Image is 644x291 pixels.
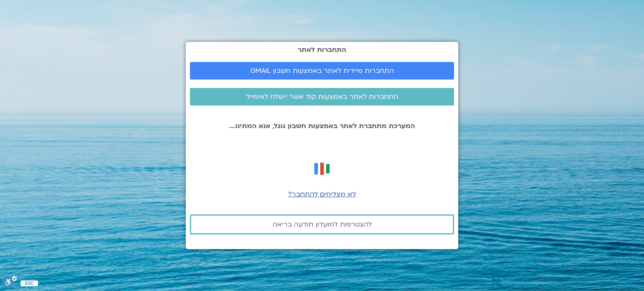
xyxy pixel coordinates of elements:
[190,122,454,130] p: המערכת מתחברת לאתר באמצעות חשבון גוגל, אנא המתינו...
[246,93,398,100] span: התחברות לאתר באמצעות קוד אשר יישלח לאימייל
[190,46,454,54] h2: התחברות לאתר
[250,67,394,75] span: התחברות מיידית לאתר באמצעות חשבון GMAIL
[273,221,372,228] span: להצטרפות למועדון תודעה בריאה
[190,88,454,106] a: התחברות לאתר באמצעות קוד אשר יישלח לאימייל
[190,62,454,80] a: התחברות מיידית לאתר באמצעות חשבון GMAIL
[288,190,356,199] a: לא מצליחים להתחבר?
[190,214,454,234] a: להצטרפות למועדון תודעה בריאה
